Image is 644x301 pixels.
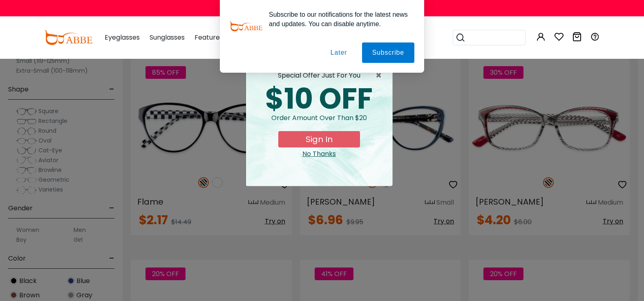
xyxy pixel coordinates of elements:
[278,131,360,147] button: Sign In
[376,71,386,80] span: ×
[320,42,357,63] button: Later
[230,10,262,42] img: notification icon
[253,85,386,113] div: $10 OFF
[253,149,386,159] div: Close
[376,71,386,80] button: Close
[253,71,386,80] div: special offer just for you
[362,42,414,63] button: Subscribe
[253,113,386,131] div: Order amount over than $20
[262,10,414,29] div: Subscribe to our notifications for the latest news and updates. You can disable anytime.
